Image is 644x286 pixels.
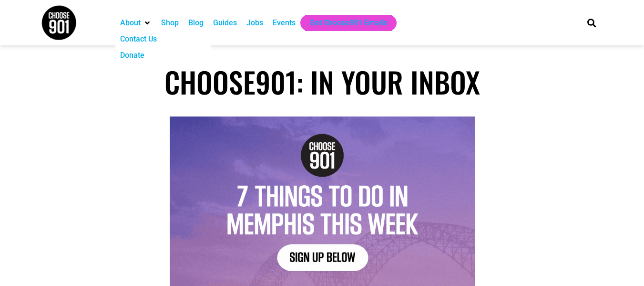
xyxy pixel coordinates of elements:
nav: Main nav [115,15,571,31]
a: Guides [213,17,237,29]
a: Get Choose901 Emails [310,17,387,29]
a: Events [273,17,296,29]
div: About [115,15,156,31]
div: Search [583,15,599,31]
a: Contact Us [120,33,157,45]
a: Donate [120,50,144,61]
a: Blog [188,17,204,29]
a: About [120,17,141,29]
a: Jobs [246,17,263,29]
a: Shop [161,17,179,29]
h1: Choose901: In Your Inbox [41,64,603,99]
